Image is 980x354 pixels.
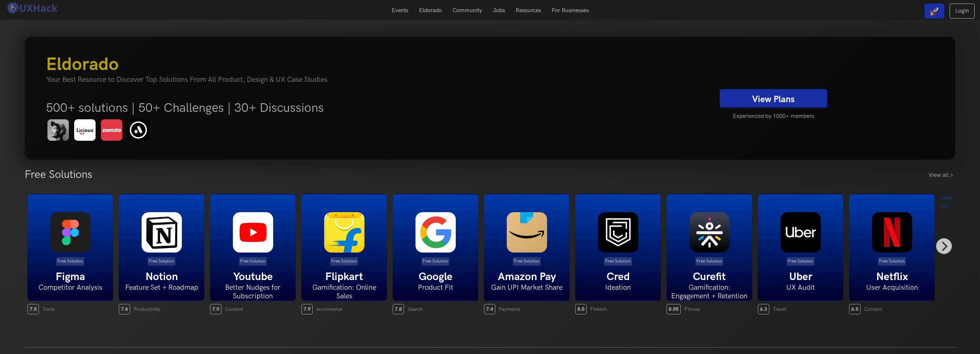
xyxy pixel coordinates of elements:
[940,194,953,283] div: View All ->
[575,194,661,314] a: Free Solution Cred Ideation 8.0 Fintech
[210,194,296,314] a: Free Solution Youtube Better Nudges for Subscription 7.9 Content
[5,2,59,14] img: UXHack logo
[758,270,843,283] h5: Uber
[316,306,342,312] span: ecommerce
[119,283,204,292] h6: Feature Set + Roadmap
[484,270,569,283] h5: Amazon Pay
[513,257,541,266] p: Free Solution
[720,89,827,107] a: View Plans
[28,283,113,292] h6: Competitor Analysis
[393,194,478,314] a: Free Solution Google Product Fit 7.8 Search
[56,257,84,266] p: Free Solution
[28,270,113,283] h5: Figma
[393,283,478,292] h6: Product Fit
[930,7,939,16] img: rocket
[210,270,295,283] h5: Youtube
[408,306,423,312] span: Search
[393,270,478,283] h5: Google
[25,168,92,181] h3: Free Solutions
[546,4,594,18] a: For Businesses
[758,283,843,292] h6: UX Audit
[46,54,709,75] h3: Eldorado
[488,4,510,18] a: Jobs
[27,194,113,314] a: Free Solution Figma Competitor Analysis 7.5 Tools
[849,270,934,283] h5: Netflix
[46,100,709,115] h5: 500+ solutions | 50+ Challenges | 30+ Discussions
[720,109,827,124] h5: Experienced by 1000+ members
[393,304,404,314] span: 7.8
[864,306,882,312] span: Content
[148,257,175,266] p: Free Solution
[134,306,160,312] span: Productivity
[484,283,569,292] h6: Gain UPI Market Share
[119,194,204,314] a: Free Solution Notion Feature Set + Roadmap 7.6 Productivity
[667,304,681,314] span: 8.05
[758,194,843,314] a: Free Solution Uber UX Audit 6.3 Travel
[27,304,39,314] span: 7.5
[576,283,660,292] h6: Ideation
[225,306,243,312] span: Content
[695,257,723,266] p: Free Solution
[210,283,295,300] h6: Better Nudges for Subscription
[849,283,934,292] h6: User Acquisition
[575,304,587,314] span: 8.0
[422,257,449,266] p: Free Solution
[667,283,752,300] h6: Gamification: Engagement + Retention
[119,304,130,314] span: 7.6
[849,304,861,314] span: 6.5
[684,306,700,312] span: Fitness
[484,194,570,314] a: Free Solution Amazon Pay Gain UPI Market Share 7.4 Payments
[499,306,520,312] span: Payments
[447,4,488,18] a: Community
[302,283,387,300] h6: Gamification: Online Sales
[936,238,952,254] button: Next
[46,75,709,84] h4: Your Best Resource to Discover Top Solutions From All Product, Design & UX Case Studies
[667,194,752,314] a: Free Solution Curefit Gamification: Engagement + Retention 8.05 Fitness
[929,171,955,180] a: View all >
[667,270,752,283] h5: Curefit
[301,194,387,314] a: Free Solution Flipkart Gamification: Online Sales 7.9 ecommerce
[46,118,153,143] img: eldorado-banner-1.png
[330,257,358,266] p: Free Solution
[484,304,495,314] span: 7.4
[119,270,204,283] h5: Notion
[301,304,313,314] span: 7.9
[878,257,906,266] p: Free Solution
[849,194,935,314] a: Free Solution Netflix User Acquisition 6.5 Content
[758,304,769,314] span: 6.3
[210,304,221,314] span: 7.9
[576,270,660,283] h5: Cred
[302,270,387,283] h5: Flipkart
[590,306,607,312] span: Fintech
[604,257,632,266] p: Free Solution
[386,4,414,18] a: Events
[42,306,55,312] span: Tools
[414,4,447,18] a: Eldorado
[773,306,786,312] span: Travel
[239,257,267,266] p: Free Solution
[950,4,975,19] a: Login
[787,257,815,266] p: Free Solution
[510,4,546,18] a: Resources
